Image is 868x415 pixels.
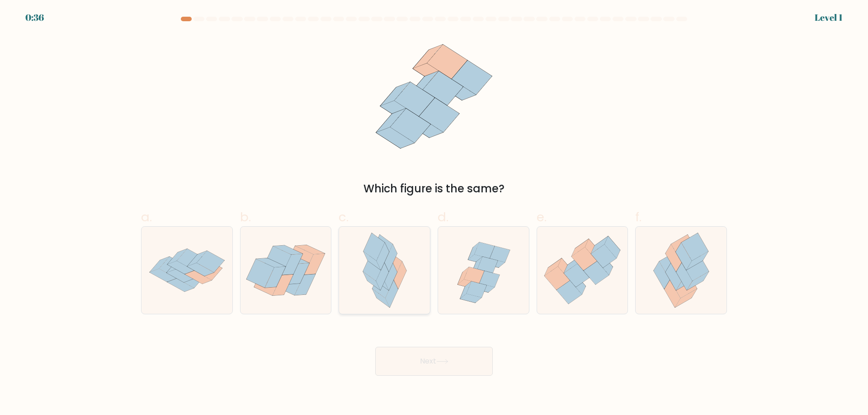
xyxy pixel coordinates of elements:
[815,11,843,24] div: Level 1
[438,208,448,226] span: d.
[537,208,547,226] span: e.
[375,347,493,376] button: Next
[339,208,349,226] span: c.
[141,208,152,226] span: a.
[25,11,44,24] div: 0:36
[146,181,722,197] div: Which figure is the same?
[635,208,642,226] span: f.
[240,208,251,226] span: b.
